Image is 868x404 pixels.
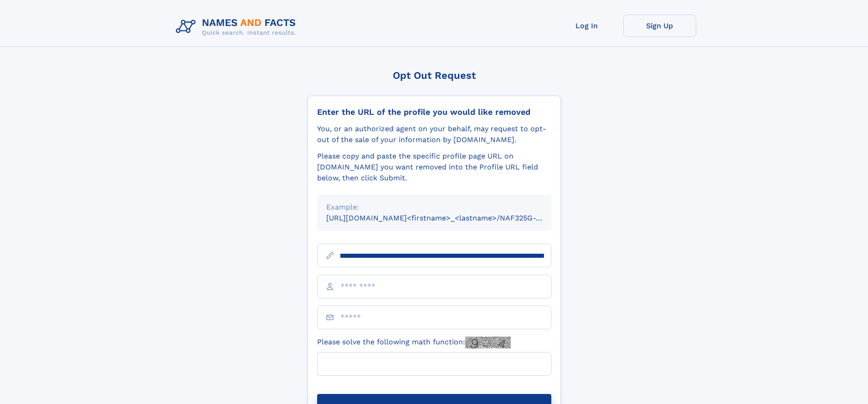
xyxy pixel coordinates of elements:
[550,15,623,37] a: Log In
[326,202,542,213] div: Example:
[172,15,303,39] img: Logo Names and Facts
[326,214,569,222] small: [URL][DOMAIN_NAME]<firstname>_<lastname>/NAF325G-xxxxxxxx
[317,151,551,184] div: Please copy and paste the specific profile page URL on [DOMAIN_NAME] you want removed into the Pr...
[308,70,561,81] div: Opt Out Request
[623,15,696,37] a: Sign Up
[317,107,551,117] div: Enter the URL of the profile you would like removed
[317,123,551,145] div: You, or an authorized agent on your behalf, may request to opt-out of the sale of your informatio...
[317,337,511,348] label: Please solve the following math function:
